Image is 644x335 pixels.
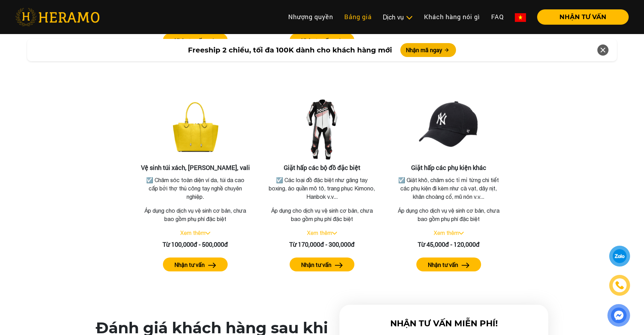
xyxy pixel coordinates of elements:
p: ☑️ Giặt khô, chăm sóc tỉ mỉ từng chi tiết các phụ kiện đi kèm như cà vạt, dây nịt, khăn choàng cổ... [395,176,503,201]
a: Khách hàng nói gì [418,9,486,24]
a: NHẬN TƯ VẤN [532,14,629,20]
a: Xem thêm [434,230,459,236]
button: Nhận tư vấn [290,258,354,271]
img: vn-flag.png [515,13,526,22]
button: NHẬN TƯ VẤN [537,9,629,25]
label: Nhận tư vấn [301,261,331,269]
div: Dịch vụ [383,13,413,22]
img: arrow_down.svg [332,232,337,235]
p: Áp dụng cho dịch vụ vệ sinh cơ bản, chưa bao gồm phụ phí đặc biệt [267,206,377,223]
button: Nhận tư vấn [163,258,228,271]
div: Từ 170,000đ - 300,000đ [267,240,377,249]
img: arrow [462,263,470,268]
img: heramo-logo.png [15,8,100,26]
div: Từ 100,000đ - 500,000đ [140,240,251,249]
label: Nhận tư vấn [174,261,205,269]
button: Nhận tư vấn [416,258,481,271]
a: Nhận tư vấn arrow [267,258,377,271]
img: Giặt hấp các bộ đồ đặc biệt [287,95,357,164]
img: subToggleIcon [406,14,413,21]
a: Nhượng quyền [283,9,339,24]
a: Bảng giá [339,9,377,24]
p: ☑️ Các loại đồ đặc biệt như găng tay boxing, áo quần mô tô, trang phục Kimono, Hanbok v.v... [268,176,376,201]
div: Từ 45,000đ - 120,000đ [393,240,504,249]
img: Vệ sinh túi xách, balo, vali [160,95,230,164]
img: arrow_down.svg [205,232,210,235]
img: arrow [335,263,343,268]
a: phone-icon [610,276,629,295]
a: FAQ [486,9,509,24]
img: arrow [208,263,216,268]
p: ☑️ Chăm sóc toàn diện ví da, túi da cao cấp bởi thợ thủ công tay nghề chuyên nghiệp. [141,176,249,201]
a: Xem thêm [307,230,332,236]
label: Nhận tư vấn [428,261,458,269]
h3: Giặt hấp các bộ đồ đặc biệt [267,164,377,172]
a: Nhận tư vấn arrow [393,258,504,271]
a: Nhận tư vấn arrow [140,258,251,271]
p: Áp dụng cho dịch vụ vệ sinh cơ bản, chưa bao gồm phụ phí đặc biệt [140,206,251,223]
span: Freeship 2 chiều, tối đa 100K dành cho khách hàng mới [188,45,392,55]
button: Nhận mã ngay [400,43,456,57]
img: phone-icon [616,281,623,289]
img: Giặt hấp các phụ kiện khác [414,95,484,164]
h3: NHẬN TƯ VẤN MIỄN PHÍ! [366,319,522,329]
h3: Vệ sinh túi xách, [PERSON_NAME], vali [140,164,251,172]
img: arrow_down.svg [459,232,464,235]
h3: Giặt hấp các phụ kiện khác [393,164,504,172]
p: Áp dụng cho dịch vụ vệ sinh cơ bản, chưa bao gồm phụ phí đặc biệt [393,206,504,223]
a: Xem thêm [180,230,205,236]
